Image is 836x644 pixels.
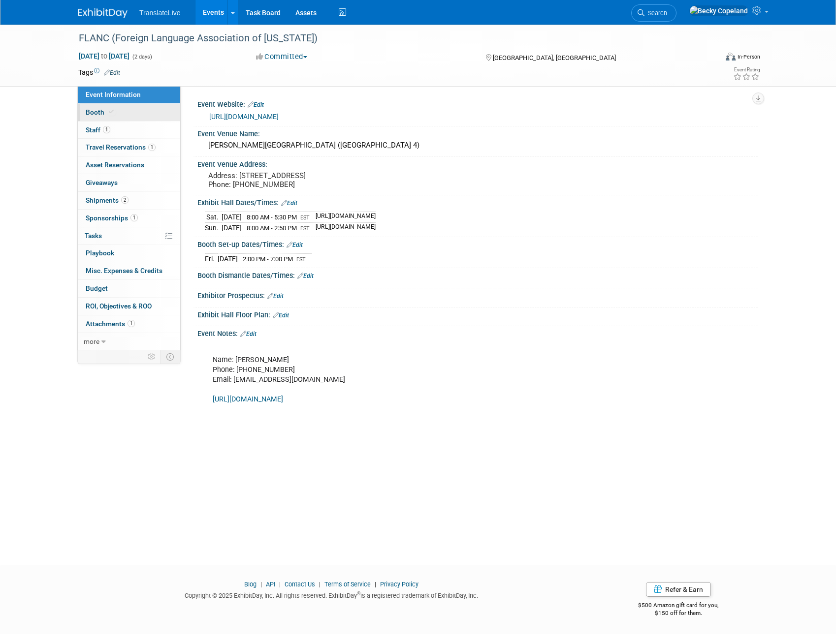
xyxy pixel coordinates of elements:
[243,255,293,263] span: 2:00 PM - 7:00 PM
[161,350,181,363] td: Toggle Event Tabs
[197,126,758,139] div: Event Venue Name:
[78,174,180,191] a: Giveaways
[197,268,758,281] div: Booth Dismantle Dates/Times:
[285,581,315,588] a: Contact Us
[733,67,760,72] div: Event Rating
[78,333,180,350] a: more
[128,320,135,327] span: 1
[86,249,114,257] span: Playbook
[296,256,306,263] span: EST
[253,52,311,62] button: Committed
[222,212,242,223] td: [DATE]
[78,227,180,245] a: Tasks
[78,280,180,297] a: Budget
[222,223,242,233] td: [DATE]
[631,4,676,22] a: Search
[218,254,238,264] td: [DATE]
[130,214,138,221] span: 1
[78,139,180,156] a: Travel Reservations1
[78,589,584,600] div: Copyright © 2025 ExhibitDay, Inc. All rights reserved. ExhibitDay is a registered trademark of Ex...
[267,293,284,300] a: Edit
[139,9,181,17] span: TranslateLive
[240,331,257,337] a: Edit
[86,302,152,310] span: ROI, Objectives & ROO
[103,126,110,133] span: 1
[205,138,750,153] div: [PERSON_NAME][GEOGRAPHIC_DATA] ([GEOGRAPHIC_DATA] 4)
[599,595,758,617] div: $500 Amazon gift card for you,
[372,581,379,588] span: |
[78,192,180,209] a: Shipments2
[213,395,283,403] a: [URL][DOMAIN_NAME]
[737,53,760,61] div: In-Person
[78,52,130,61] span: [DATE] [DATE]
[281,200,297,207] a: Edit
[317,581,323,588] span: |
[248,101,264,108] a: Edit
[258,581,264,588] span: |
[324,581,371,588] a: Terms of Service
[273,312,289,319] a: Edit
[266,581,275,588] a: API
[85,232,102,240] span: Tasks
[78,67,120,77] td: Tags
[197,195,758,208] div: Exhibit Hall Dates/Times:
[86,196,129,204] span: Shipments
[86,179,118,186] span: Giveaways
[78,156,180,174] a: Asset Reservations
[86,267,162,275] span: Misc. Expenses & Credits
[143,350,161,363] td: Personalize Event Tab Strip
[86,320,135,328] span: Attachments
[493,54,616,61] span: [GEOGRAPHIC_DATA], [GEOGRAPHIC_DATA]
[104,69,120,76] a: Edit
[86,214,138,222] span: Sponsorships
[131,54,152,60] span: (2 days)
[86,91,141,98] span: Event Information
[75,30,702,47] div: FLANC (Foreign Language Association of [US_STATE])
[644,9,667,17] span: Search
[78,8,128,18] img: ExhibitDay
[310,223,376,233] td: [URL][DOMAIN_NAME]
[78,315,180,333] a: Attachments1
[197,326,758,339] div: Event Notes:
[380,581,418,588] a: Privacy Policy
[205,254,218,264] td: Fri.
[86,126,110,134] span: Staff
[197,307,758,320] div: Exhibit Hall Floor Plan:
[726,53,736,61] img: Format-Inperson.png
[208,171,420,189] pre: Address: [STREET_ADDRESS] Phone: [PHONE_NUMBER]
[86,108,116,116] span: Booth
[209,113,279,121] a: [URL][DOMAIN_NAME]
[247,224,297,232] span: 8:00 AM - 2:50 PM
[297,273,314,279] a: Edit
[78,298,180,315] a: ROI, Objectives & ROO
[206,340,649,409] div: Name: [PERSON_NAME] Phone: [PHONE_NUMBER] Email: [EMAIL_ADDRESS][DOMAIN_NAME]
[659,51,760,66] div: Event Format
[197,97,758,110] div: Event Website:
[197,288,758,301] div: Exhibitor Prospectus:
[84,337,99,345] span: more
[78,104,180,121] a: Booth
[78,262,180,279] a: Misc. Expenses & Credits
[109,109,114,115] i: Booth reservation complete
[78,210,180,227] a: Sponsorships1
[86,143,156,151] span: Travel Reservations
[277,581,283,588] span: |
[197,157,758,169] div: Event Venue Address:
[99,52,109,60] span: to
[646,582,711,597] a: Refer & Earn
[244,581,257,588] a: Blog
[78,245,180,262] a: Playbook
[121,196,129,204] span: 2
[287,242,303,248] a: Edit
[148,144,156,151] span: 1
[599,609,758,617] div: $150 off for them.
[300,225,310,232] span: EST
[310,212,376,223] td: [URL][DOMAIN_NAME]
[78,86,180,103] a: Event Information
[357,591,360,596] sup: ®
[78,122,180,139] a: Staff1
[197,237,758,250] div: Booth Set-up Dates/Times:
[689,5,748,16] img: Becky Copeland
[205,212,222,223] td: Sat.
[247,214,297,221] span: 8:00 AM - 5:30 PM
